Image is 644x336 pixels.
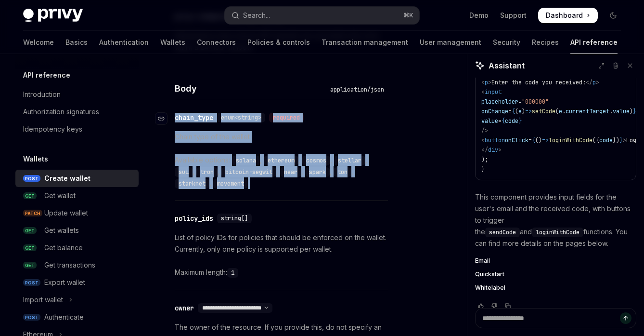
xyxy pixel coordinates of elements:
span: div [488,146,498,154]
code: starknet [175,179,209,188]
a: Recipes [532,31,559,54]
span: /> [481,127,488,134]
span: } [481,165,485,173]
div: Get balance [44,242,83,254]
a: Whitelabel [475,284,636,292]
span: Login [626,136,643,144]
span: > [623,136,626,144]
span: { [502,117,505,125]
span: { [532,136,535,144]
div: , [175,177,213,189]
span: Whitelabel [475,284,505,292]
div: chain_type [175,113,213,122]
a: GETGet balance [15,239,139,256]
a: User management [420,31,481,54]
a: POSTExport wallet [15,274,139,291]
div: Export wallet [44,277,85,288]
a: Demo [469,11,489,20]
span: > [488,79,491,86]
div: Authorization signatures [23,106,99,118]
span: onClick [505,136,528,144]
a: PATCHUpdate wallet [15,204,139,222]
span: ) [522,108,525,115]
div: application/json [326,85,388,94]
a: Support [500,11,527,20]
code: stellar [334,156,365,165]
div: , [305,166,334,177]
a: Quickstart [475,270,636,278]
span: ); [481,156,488,163]
div: , [175,166,196,177]
a: Email [475,257,636,265]
div: required [269,113,304,122]
div: , [264,154,302,166]
div: , [221,166,280,177]
span: = [518,98,522,106]
span: . [609,108,613,115]
span: Email [475,257,490,265]
span: sendCode [489,228,516,236]
span: GET [23,227,37,234]
a: Transaction management [322,31,408,54]
div: , [232,154,264,166]
span: ({ [592,136,599,144]
a: Security [493,31,520,54]
code: solana [232,156,260,165]
span: p [592,79,596,86]
span: "000000" [522,98,549,106]
span: < [481,88,485,96]
div: Available options: [175,154,388,189]
a: GETGet wallet [15,187,139,204]
a: Introduction [15,86,139,103]
a: API reference [570,31,618,54]
span: e [518,108,522,115]
span: PATCH [23,210,42,217]
div: Import wallet [23,294,63,306]
a: Dashboard [538,8,598,23]
a: GETGet wallets [15,222,139,239]
code: spark [305,167,330,177]
h5: API reference [23,69,70,81]
code: sui [175,167,193,177]
button: Vote that response was not good [489,301,500,311]
span: Dashboard [546,11,583,20]
span: ( [555,108,559,115]
span: } [633,108,636,115]
span: enum<string> [221,114,261,121]
a: Connectors [197,31,236,54]
span: ) [630,108,633,115]
span: Quickstart [475,270,504,278]
span: ⌘ K [403,12,413,19]
div: Update wallet [44,207,88,219]
button: Copy chat response [502,301,514,311]
span: = [498,117,502,125]
span: { [512,108,515,115]
span: e [559,108,562,115]
button: Toggle dark mode [605,8,621,23]
div: , [280,166,305,177]
p: List of policy IDs for policies that should be enforced on the wallet. Currently, only one policy... [175,232,388,255]
a: GETGet transactions [15,256,139,274]
span: => [542,136,549,144]
span: loginWithCode [549,136,592,144]
div: Idempotency keys [23,123,82,135]
div: , [334,166,355,177]
div: Search... [243,10,270,21]
span: }) [613,136,619,144]
button: Vote that response was good [475,301,487,311]
a: POSTAuthenticate [15,309,139,326]
a: Idempotency keys [15,121,139,138]
a: Authorization signatures [15,103,139,121]
span: POST [23,279,40,286]
span: . [562,108,566,115]
span: string[] [221,215,248,222]
span: < [481,79,485,86]
div: , [196,166,221,177]
span: onChange [481,108,508,115]
span: p [485,79,488,86]
code: tron [196,167,218,177]
span: } [619,136,623,144]
span: > [498,146,502,154]
p: This component provides input fields for the user's email and the received code, with buttons to ... [475,191,636,249]
p: Chain type of the wallet [175,131,388,143]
